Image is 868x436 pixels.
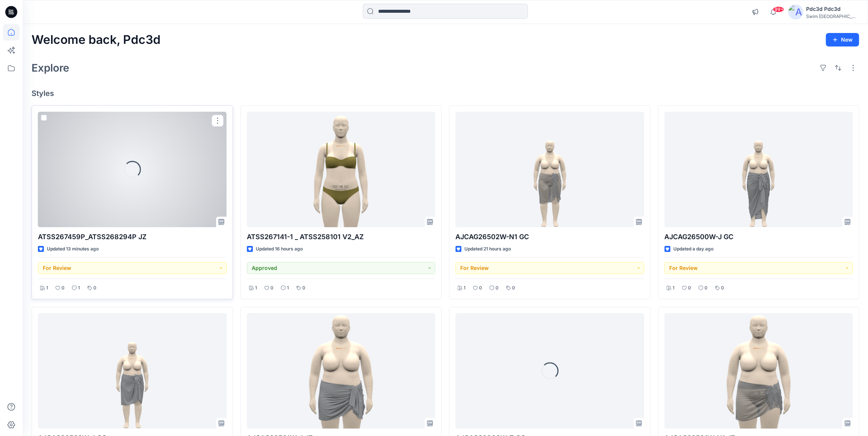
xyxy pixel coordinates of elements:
[721,284,724,292] p: 0
[32,33,161,47] h2: Welcome back, Pdc3d
[512,284,515,292] p: 0
[78,284,80,292] p: 1
[270,284,273,292] p: 0
[788,4,803,19] img: avatar
[826,33,859,46] button: New
[664,112,853,227] a: AJCAG26500W-J GC
[62,284,65,292] p: 0
[464,284,466,292] p: 1
[673,284,674,292] p: 1
[455,232,644,242] p: AJCAG26502W-N1 GC
[46,284,48,292] p: 1
[455,112,644,227] a: AJCAG26502W-N1 GC
[302,284,305,292] p: 0
[287,284,289,292] p: 1
[688,284,691,292] p: 0
[806,4,859,13] div: Pdc3d Pdc3d
[93,284,96,292] p: 0
[32,62,69,74] h2: Explore
[38,232,227,242] p: ATSS267459P_ATSS268294P JZ
[247,232,436,242] p: ATSS267141-1 _ ATSS258101 V2_AZ
[479,284,482,292] p: 0
[673,245,713,253] p: Updated a day ago
[464,245,511,253] p: Updated 21 hours ago
[496,284,499,292] p: 0
[773,6,784,12] span: 99+
[255,284,257,292] p: 1
[806,13,859,19] div: Swim [GEOGRAPHIC_DATA]
[704,284,707,292] p: 0
[38,313,227,429] a: AJCAG26502W-J GC
[256,245,303,253] p: Updated 16 hours ago
[47,245,99,253] p: Updated 13 minutes ago
[664,313,853,429] a: AJCAG26501W-N1 JZ
[32,89,859,98] h4: Styles
[247,313,436,429] a: AJCAG26501W-J JZ
[247,112,436,227] a: ATSS267141-1 _ ATSS258101 V2_AZ
[664,232,853,242] p: AJCAG26500W-J GC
